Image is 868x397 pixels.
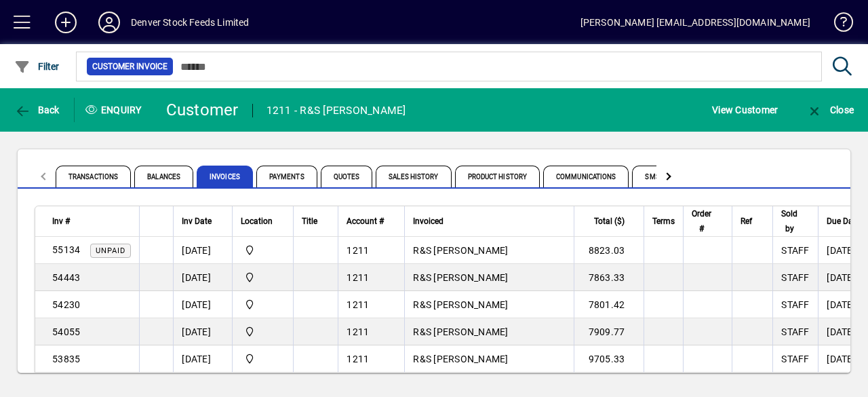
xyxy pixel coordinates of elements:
span: 1211 [347,326,369,337]
span: Title [302,214,317,229]
div: Account # [347,214,396,229]
span: Inv Date [182,214,212,229]
div: 1211 - R&S [PERSON_NAME] [267,100,406,121]
div: Sold by [781,206,810,236]
div: Invoiced [413,214,566,229]
span: 54055 [52,326,80,337]
app-page-header-button: Close enquiry [792,98,868,122]
span: STAFF [781,354,809,364]
div: Enquiry [75,99,156,121]
span: STAFF [781,299,809,310]
span: 53835 [52,354,80,364]
span: 1211 [347,245,369,256]
span: 1211 [347,272,369,283]
span: 55134 [52,244,80,255]
div: Customer [166,99,239,121]
td: 9705.33 [574,345,644,373]
span: STAFF [781,326,809,337]
span: Sold by [781,206,797,236]
button: Close [803,98,857,122]
button: Add [44,10,87,35]
span: Customer Invoice [92,60,167,73]
div: Location [241,214,285,229]
span: Quotes [321,166,373,187]
span: STAFF [781,272,809,283]
span: R&S [PERSON_NAME] [413,354,508,364]
button: Filter [11,54,63,79]
span: Close [806,105,854,115]
td: 7909.77 [574,318,644,345]
span: R&S [PERSON_NAME] [413,299,508,310]
span: Order # [692,206,711,236]
span: R&S [PERSON_NAME] [413,272,508,283]
div: Title [302,214,330,229]
a: Knowledge Base [824,3,851,47]
span: Ref [741,214,752,229]
span: Inv # [52,214,70,229]
div: Inv # [52,214,131,229]
div: Denver Stock Feeds Limited [131,12,250,33]
td: [DATE] [173,318,232,345]
span: 1211 [347,299,369,310]
div: [PERSON_NAME] [EMAIL_ADDRESS][DOMAIN_NAME] [580,12,810,33]
span: Product History [455,166,540,187]
span: Back [14,105,60,115]
span: 54230 [52,299,80,310]
td: [DATE] [173,291,232,318]
td: 7863.33 [574,264,644,291]
span: STAFF [781,245,809,256]
td: [DATE] [173,237,232,264]
button: View Customer [709,98,781,122]
div: Total ($) [583,214,637,229]
span: DENVER STOCKFEEDS LTD [241,297,285,312]
span: Filter [14,61,60,72]
button: Back [11,98,63,122]
span: Account # [347,214,384,229]
button: Profile [87,10,131,35]
td: 8823.03 [574,237,644,264]
span: SMS Messages [632,166,709,187]
span: Total ($) [594,214,625,229]
span: DENVER STOCKFEEDS LTD [241,270,285,285]
span: Invoiced [413,214,443,229]
div: Ref [741,214,764,229]
span: 54443 [52,272,80,283]
span: 1211 [347,354,369,364]
span: DENVER STOCKFEEDS LTD [241,352,285,366]
span: Terms [652,214,675,229]
td: [DATE] [173,345,232,373]
span: Unpaid [96,246,125,255]
span: DENVER STOCKFEEDS LTD [241,243,285,258]
div: Order # [692,206,724,236]
span: R&S [PERSON_NAME] [413,245,508,256]
span: Location [241,214,273,229]
td: 7801.42 [574,291,644,318]
div: Inv Date [182,214,224,229]
td: [DATE] [173,264,232,291]
span: View Customer [712,99,778,121]
span: Payments [256,166,317,187]
span: Communications [543,166,629,187]
span: Sales History [376,166,451,187]
span: Invoices [197,166,253,187]
span: Transactions [56,166,131,187]
span: R&S [PERSON_NAME] [413,326,508,337]
span: DENVER STOCKFEEDS LTD [241,324,285,339]
span: Balances [134,166,193,187]
span: Due Date [827,214,860,229]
